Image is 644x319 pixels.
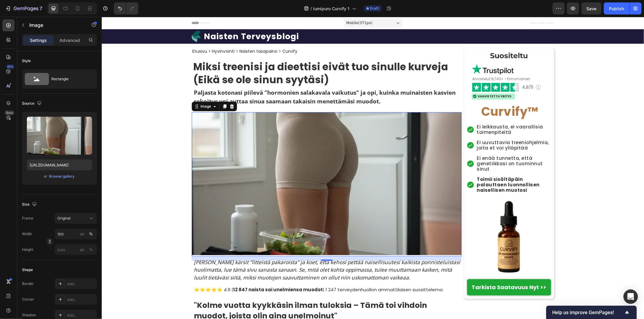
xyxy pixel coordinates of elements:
button: % [79,230,86,238]
img: gempages_578032762192134844-a693a73f-720e-434a-99b6-80efd67575ae.png [371,77,375,81]
div: % [89,231,93,237]
span: or [44,173,48,180]
button: 7 [2,2,45,14]
button: % [79,246,86,253]
img: gempages_578032762192134844-2d7c6568-95bf-4cb2-a064-96d9bf058dd3.png [434,68,439,73]
h2: Ei enää tunnetta, että genetiikkasi on tuominnut sinut [375,138,450,156]
span: / [311,5,312,12]
div: Beta [5,110,14,115]
div: Size [22,201,38,209]
img: gempages_578032762192134844-39107128-b0aa-4e63-97b1-14a6b620bb05.png [365,144,372,150]
p: Image [29,21,81,29]
img: gempages_578032762192134844-39107128-b0aa-4e63-97b1-14a6b620bb05.png [365,165,372,172]
span: Draft [370,6,379,11]
div: Rectangle [51,72,88,86]
strong: 12 847 naista sai unelmiensa muodot [131,270,221,276]
div: Open Intercom Messenger [623,289,638,304]
div: px [80,247,85,252]
button: Publish [604,2,629,14]
h2: Curvify [367,86,449,103]
div: Add... [67,313,95,318]
button: Show survey - Help us improve GemPages! [552,309,631,316]
button: Browse gallery [49,173,75,179]
div: Browse gallery [49,174,75,179]
p: 7 [40,5,42,12]
div: 450 [6,64,14,69]
strong: Suositeltu [389,34,426,43]
button: px [87,246,95,253]
div: Shape [22,267,33,273]
p: Advanced [59,37,80,43]
img: gempages_578032762192134844-39107128-b0aa-4e63-97b1-14a6b620bb05.png [365,109,372,116]
img: gempages_578032762192134844-39107128-b0aa-4e63-97b1-14a6b620bb05.png [365,125,372,132]
strong: ™ [426,86,437,103]
img: preview-image [27,117,92,155]
div: Shadow [22,312,36,318]
label: Frame [22,216,33,221]
button: px [87,230,95,238]
div: Source [22,99,43,108]
div: Publish [609,5,624,12]
span: Arvostelut 8,743+ • Erinomainen [370,59,428,65]
iframe: Design area [102,17,644,319]
div: Border [22,281,34,286]
span: lumipuro Curvify 1 [313,5,350,12]
div: Add... [67,297,95,302]
h2: Ei leikkausta, ei vaarallisia toimenpiteitä [375,107,450,119]
button: Save [582,2,601,14]
a: Tarkista Saatavuus Nyt >> [365,262,449,278]
div: Style [22,58,31,64]
p: Settings [30,37,47,43]
strong: Tarkista Saatavuus Nyt >> [370,267,445,274]
h2: VAHVISTETTU YRITYS [375,77,410,82]
span: Save [587,6,597,11]
button: Original [55,213,97,224]
input: https://example.com/image.jpg [27,159,92,170]
input: px% [55,229,97,239]
span: 4,8/5 [420,67,432,73]
img: gempages_578032762192134844-0b4560d3-bb90-4d9d-8f3d-c16d1b9fa7cb.webp [370,182,445,257]
div: % [89,247,93,252]
div: Undo/Redo [114,2,138,14]
span: Original [57,216,71,221]
span: Help us improve GemPages! [552,310,623,315]
div: Add... [67,281,95,287]
h2: Ei uuvuttavia treeniohjelmia, joita et voi ylläpitää [375,122,450,134]
div: px [80,231,85,237]
img: gempages_578032762192134844-ea1ab0b3-9e5c-4e4c-9dba-f8a69c0166a3.png [370,66,418,75]
div: Corner [22,297,34,302]
label: Width [22,231,32,237]
label: Height [22,247,33,252]
strong: Toimii sisältäpäin palauttaen luonnollisen naisellisen muotosi [375,159,438,176]
input: px% [55,244,97,255]
img: gempages_578032762192134844-1c2b5575-4325-41c3-926f-9ca0da7101fd.png [370,46,412,58]
strong: "Kolme vuotta kyykkäsin ilman tuloksia – Tämä toi vihdoin muodot, joista olin aina unelmoinut" [92,283,325,304]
